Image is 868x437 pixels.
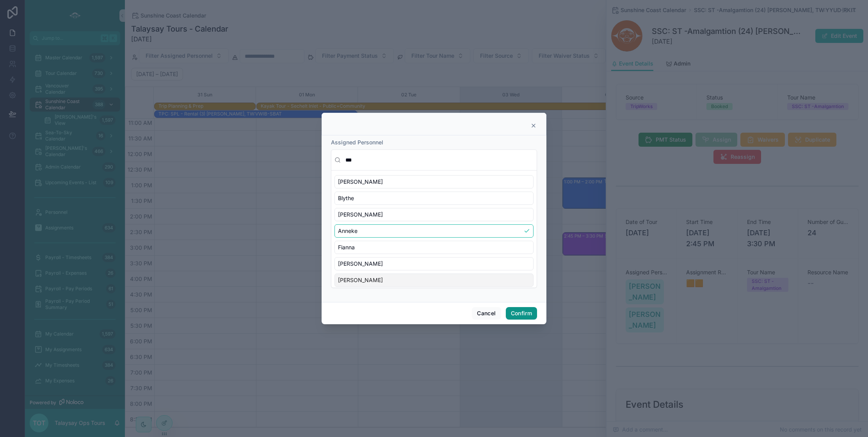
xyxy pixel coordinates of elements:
span: [PERSON_NAME] [338,276,383,284]
span: [PERSON_NAME] [338,260,383,268]
button: Cancel [472,307,501,320]
span: [PERSON_NAME] [338,211,383,218]
span: Blythe [338,194,354,202]
span: [PERSON_NAME] [338,178,383,186]
button: Confirm [506,307,537,320]
span: Fianna [338,243,355,251]
span: Assigned Personnel [331,139,383,146]
div: Suggestions [331,171,537,288]
span: Anneke [338,227,358,235]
